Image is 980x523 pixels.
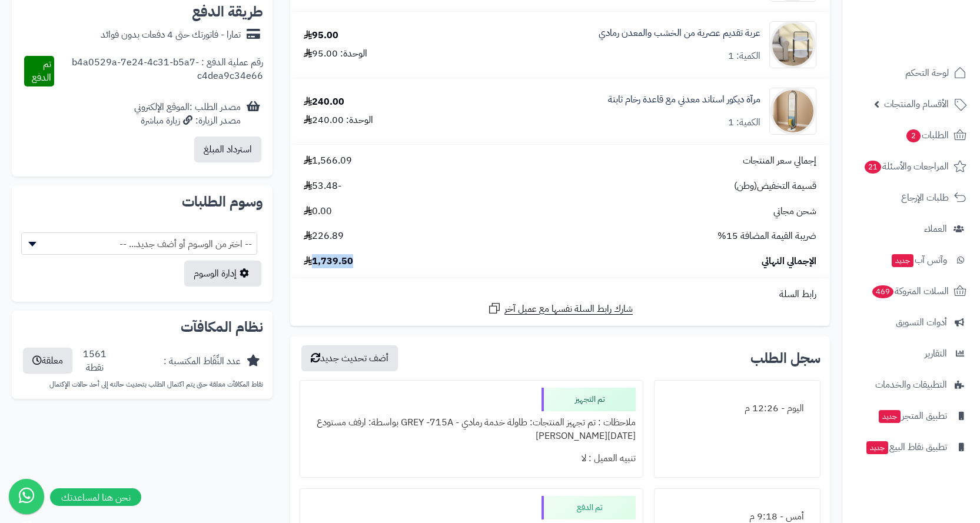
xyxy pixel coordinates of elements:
[871,283,949,299] span: السلات المتروكة
[924,221,947,237] span: العملاء
[849,277,973,305] a: السلات المتروكة469
[849,215,973,243] a: العملاء
[849,402,973,430] a: تطبيق المتجرجديد
[192,5,263,19] h2: طريقة الدفع
[304,255,353,268] span: 1,739.50
[849,371,973,399] a: التطبيقات والخدمات
[194,136,261,162] button: استرداد المبلغ
[925,345,947,362] span: التقارير
[164,355,241,368] div: عدد النِّقَاط المكتسبة :
[21,320,263,334] h2: نظام المكافآت
[542,496,636,519] div: تم الدفع
[728,116,760,129] div: الكمية: 1
[849,152,973,181] a: المراجعات والأسئلة21
[849,308,973,337] a: أدوات التسويق
[301,345,398,371] button: أضف تحديث جديد
[304,229,344,243] span: 226.89
[849,246,973,274] a: وآتس آبجديد
[717,229,816,243] span: ضريبة القيمة المضافة 15%
[21,195,263,209] h2: وسوم الطلبات
[304,29,338,42] div: 95.00
[750,351,820,365] h3: سجل الطلب
[307,411,636,448] div: ملاحظات : تم تجهيز المنتجات: طاولة خدمة رمادي - GREY -715A بواسطة: ارفف مستودع [DATE][PERSON_NAME]
[134,114,241,128] div: مصدر الزيارة: زيارة مباشرة
[891,252,947,268] span: وآتس آب
[849,339,973,368] a: التقارير
[892,254,913,267] span: جديد
[21,379,263,389] p: نقاط المكافآت معلقة حتى يتم اكتمال الطلب بتحديث حالته إلى أحد حالات الإكتمال
[872,285,893,298] span: 469
[23,348,72,374] button: معلقة
[304,179,341,193] span: -53.48
[901,189,949,206] span: طلبات الإرجاع
[599,26,760,40] a: عربة تقديم عصرية من الخشب والمعدن رمادي
[83,361,107,375] div: نقطة
[866,441,888,454] span: جديد
[101,28,241,42] div: تمارا - فاتورتك حتى 4 دفعات بدون فوائد
[304,114,373,127] div: الوحدة: 240.00
[304,47,367,61] div: الوحدة: 95.00
[307,447,636,470] div: تنبيه العميل : لا
[865,439,947,455] span: تطبيق نقاط البيع
[896,314,947,331] span: أدوات التسويق
[487,301,633,316] a: شارك رابط السلة نفسها مع عميل آخر
[849,59,973,87] a: لوحة التحكم
[906,129,921,142] span: 2
[304,205,332,218] span: 0.00
[304,154,352,168] span: 1,566.09
[22,233,257,255] span: -- اختر من الوسوم أو أضف جديد... --
[728,49,760,63] div: الكمية: 1
[504,302,633,316] span: شارك رابط السلة نفسها مع عميل آخر
[743,154,816,168] span: إجمالي سعر المنتجات
[849,184,973,212] a: طلبات الإرجاع
[905,65,949,81] span: لوحة التحكم
[304,95,344,109] div: 240.00
[662,397,813,420] div: اليوم - 12:26 م
[865,161,881,174] span: 21
[295,288,825,301] div: رابط السلة
[608,93,760,106] a: مرآة ديكور استاند معدني مع قاعدة رخام ثابتة
[773,205,816,218] span: شحن مجاني
[134,101,241,128] div: مصدر الطلب :الموقع الإلكتروني
[770,88,816,135] img: 1758193105-1-90x90.jpg
[849,433,973,461] a: تطبيق نقاط البيعجديد
[863,158,949,175] span: المراجعات والأسئلة
[770,21,816,68] img: 1752927796-1-90x90.jpg
[878,408,947,424] span: تطبيق المتجر
[32,57,51,85] span: تم الدفع
[542,388,636,411] div: تم التجهيز
[762,255,816,268] span: الإجمالي النهائي
[21,232,257,255] span: -- اختر من الوسوم أو أضف جديد... --
[905,127,949,144] span: الطلبات
[54,56,263,86] div: رقم عملية الدفع : b4a0529a-7e24-4c31-b5a7-c4dea9c34e66
[884,96,949,112] span: الأقسام والمنتجات
[184,261,261,287] a: إدارة الوسوم
[879,410,901,423] span: جديد
[734,179,816,193] span: قسيمة التخفيض(وطن)
[849,121,973,149] a: الطلبات2
[875,377,947,393] span: التطبيقات والخدمات
[83,348,107,375] div: 1561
